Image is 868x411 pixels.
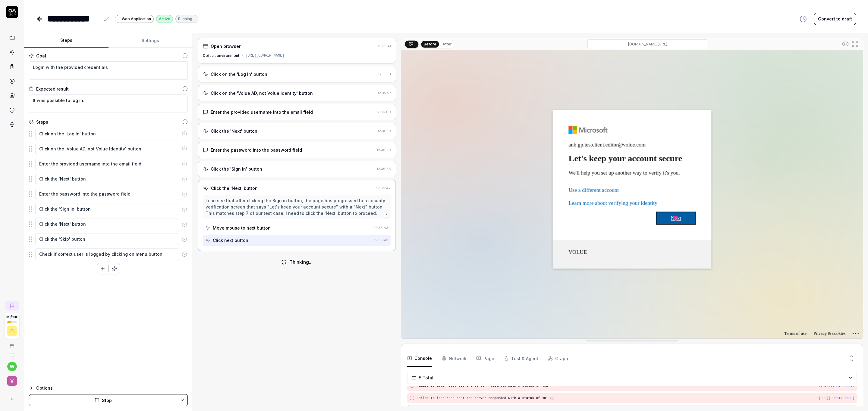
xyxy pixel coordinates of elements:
[29,394,177,406] button: Stop
[203,235,391,246] button: Click next button12:36:43
[36,119,48,125] div: Steps
[211,71,267,77] div: Click on the 'Log In' button
[29,203,188,215] div: Suggestions
[378,72,391,76] time: 12:35:51
[213,237,248,243] div: Click next button
[417,396,854,401] pre: Failed to load resource: the server responded with a status of 401 ()
[211,185,258,191] div: Click the 'Next' button
[179,128,190,140] button: Remove step
[211,90,313,96] div: Click on the 'Volue AD, not Volue Identity' button
[2,339,21,348] a: Book a call with us
[29,188,188,200] div: Suggestions
[211,166,262,172] div: Click the 'Sign in' button
[108,33,193,48] button: Settings
[211,128,257,134] div: Click the 'Next' button
[29,128,188,140] div: Suggestions
[122,16,151,22] span: Web Application
[203,53,239,58] div: Default environment
[36,86,69,92] div: Expected result
[841,39,850,49] button: Show all interative elements
[211,43,241,49] div: Open browser
[36,53,46,59] div: Goal
[211,109,313,115] div: Enter the provided username into the email field
[179,233,190,245] button: Remove step
[440,41,454,48] button: After
[378,91,391,95] time: 12:35:57
[407,350,432,367] button: Console
[29,143,188,155] div: Suggestions
[476,350,494,367] button: Page
[179,158,190,170] button: Remove step
[5,301,19,311] a: New conversation
[24,33,108,48] button: Steps
[504,350,538,367] button: Test & Agent
[175,15,198,23] div: Running…
[29,233,188,246] div: Suggestions
[2,348,21,358] a: Documentation
[6,315,18,319] span: 39 / 100
[179,173,190,185] button: Remove step
[7,362,17,371] button: w
[2,371,21,387] button: v
[378,129,391,133] time: 12:36:19
[245,53,285,58] div: [URL][DOMAIN_NAME]
[378,44,391,48] time: 12:35:41
[401,50,863,338] img: Screenshot
[548,350,568,367] button: Graph
[206,197,388,216] div: I can see that after clicking the Sign in button, the page has progressed to a security verificat...
[7,376,17,386] span: v
[850,39,860,49] button: Open in full screen
[36,385,188,392] div: Options
[796,13,810,25] button: View version history
[374,238,388,242] time: 12:36:43
[374,226,388,230] time: 12:36:43
[115,15,154,23] a: Web Application
[29,248,188,261] div: Suggestions
[814,13,856,25] button: Convert to draft
[376,186,391,190] time: 12:36:42
[289,258,313,266] div: Thinking...
[203,222,391,233] button: Move mouse to next button12:36:43
[213,225,271,231] div: Move mouse to next button
[376,110,391,114] time: 12:36:09
[211,147,302,153] div: Enter the password into the password field
[156,15,173,23] div: Active
[442,350,467,367] button: Network
[29,218,188,230] div: Suggestions
[29,385,188,392] button: Options
[29,158,188,170] div: Suggestions
[29,173,188,185] div: Suggestions
[179,248,190,260] button: Remove step
[179,188,190,200] button: Remove step
[179,218,190,230] button: Remove step
[819,396,854,401] button: [URL][DOMAIN_NAME]
[421,41,439,47] button: Before
[377,167,391,171] time: 12:36:36
[179,143,190,155] button: Remove step
[179,203,190,215] button: Remove step
[377,148,391,152] time: 12:36:29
